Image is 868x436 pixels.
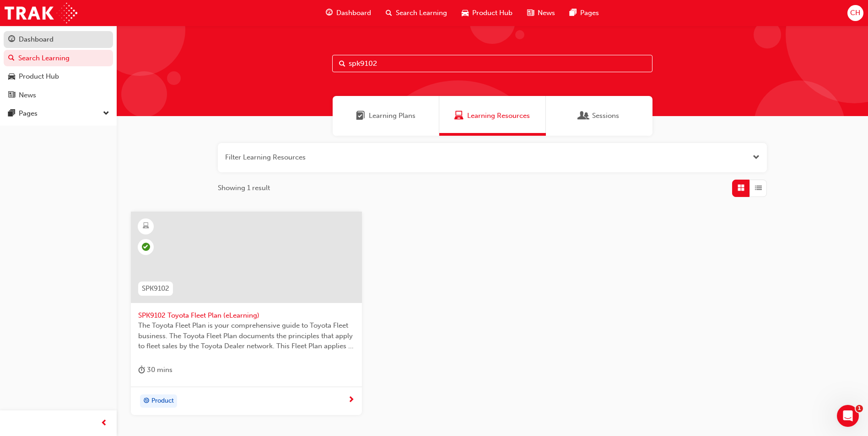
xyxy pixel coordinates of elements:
span: pages-icon [570,7,577,19]
a: Dashboard [4,31,113,48]
button: CH [847,5,863,21]
div: News [19,90,36,101]
a: Search Learning [4,50,113,67]
a: news-iconNews [520,4,562,22]
span: Learning Resources [454,111,464,121]
span: Product [151,396,174,406]
span: Learning Plans [356,111,365,121]
a: search-iconSearch Learning [378,4,454,22]
span: SPK9102 Toyota Fleet Plan (eLearning) [138,310,355,321]
a: car-iconProduct Hub [454,4,520,22]
span: news-icon [527,7,534,19]
a: pages-iconPages [562,4,606,22]
span: search-icon [386,7,392,19]
a: SessionsSessions [546,96,652,136]
div: Pages [19,108,38,119]
span: car-icon [462,7,469,19]
span: guage-icon [8,36,15,44]
a: Product Hub [4,68,113,85]
span: 1 [856,405,863,412]
span: prev-icon [101,418,108,429]
span: guage-icon [326,7,333,19]
a: Learning PlansLearning Plans [333,96,439,136]
iframe: Intercom live chat [837,405,859,427]
span: learningRecordVerb_PASS-icon [142,243,150,251]
div: Product Hub [19,71,59,82]
a: guage-iconDashboard [318,4,378,22]
span: Pages [580,8,599,18]
span: search-icon [8,54,15,63]
span: news-icon [8,91,15,100]
span: duration-icon [138,364,145,376]
span: Grid [738,183,744,193]
span: Showing 1 result [218,183,270,193]
span: Sessions [579,111,588,121]
span: learningResourceType_ELEARNING-icon [143,220,149,232]
span: car-icon [8,73,15,81]
span: SPK9102 [142,283,169,294]
span: Dashboard [336,8,371,18]
span: Search Learning [396,8,447,18]
button: Pages [4,105,113,122]
span: Sessions [592,111,619,121]
span: CH [850,8,860,18]
span: next-icon [348,396,355,404]
img: Trak [5,3,77,23]
span: Learning Plans [369,111,415,121]
a: Learning ResourcesLearning Resources [439,96,546,136]
span: Product Hub [472,8,512,18]
span: Search [339,58,345,69]
div: 30 mins [138,364,173,376]
a: News [4,87,113,104]
span: Learning Resources [467,111,530,121]
span: target-icon [143,395,150,407]
span: The Toyota Fleet Plan is your comprehensive guide to Toyota Fleet business. The Toyota Fleet Plan... [138,320,355,351]
span: down-icon [103,108,109,120]
span: News [538,8,555,18]
span: pages-icon [8,110,15,118]
span: List [755,183,762,193]
div: Dashboard [19,34,54,45]
input: Search... [332,55,652,72]
button: DashboardSearch LearningProduct HubNews [4,29,113,105]
a: SPK9102SPK9102 Toyota Fleet Plan (eLearning)The Toyota Fleet Plan is your comprehensive guide to ... [131,212,362,415]
button: Open the filter [753,152,760,163]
